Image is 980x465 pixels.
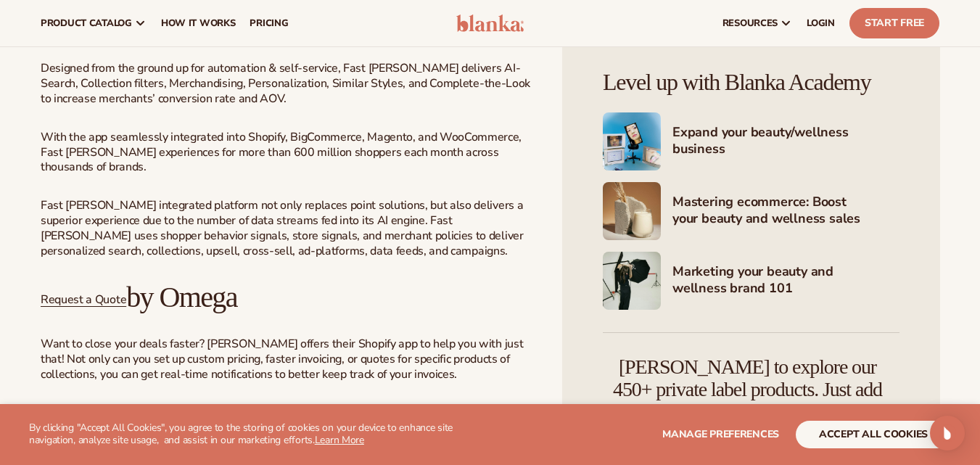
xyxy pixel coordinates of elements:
span: pricing [250,17,288,29]
p: Want to close your deals faster? [PERSON_NAME] offers their Shopify app to help you with just tha... [41,337,534,382]
div: Open Intercom Messenger [930,416,965,450]
h4: Expand your beauty/wellness business [672,124,899,160]
p: With the app seamlessly integrated into Shopify, BigCommerce, Magento, and WooCommerce, Fast [PER... [41,130,534,175]
img: logo [456,15,524,32]
h4: Mastering ecommerce: Boost your beauty and wellness sales [672,194,899,229]
span: LOGIN [807,17,835,29]
p: By clicking "Accept All Cookies", you agree to the storing of cookies on your device to enhance s... [29,422,484,447]
button: Manage preferences [662,421,779,448]
p: Fast [PERSON_NAME] integrated platform not only replaces point solutions, but also delivers a sup... [41,198,534,258]
img: Shopify Image 7 [603,182,661,240]
a: Shopify Image 6 Expand your beauty/wellness business [603,112,899,170]
h4: [PERSON_NAME] to explore our 450+ private label products. Just add your brand – we handle the rest! [603,356,892,423]
button: accept all cookies [796,421,951,448]
img: Shopify Image 8 [603,252,661,310]
h4: Marketing your beauty and wellness brand 101 [672,263,899,299]
a: Shopify Image 8 Marketing your beauty and wellness brand 101 [603,252,899,310]
h2: by Omega [41,281,534,313]
a: Learn More [315,433,364,447]
span: resources [722,17,778,29]
span: Manage preferences [662,427,779,441]
span: How It Works [161,17,236,29]
a: Start Free [849,8,939,38]
img: Shopify Image 6 [603,112,661,170]
span: product catalog [41,17,132,29]
p: Designed from the ground up for automation & self-service, Fast [PERSON_NAME] delivers AI-Search,... [41,61,534,106]
a: Shopify Image 7 Mastering ecommerce: Boost your beauty and wellness sales [603,182,899,240]
h4: Level up with Blanka Academy [603,70,899,95]
a: Request a Quote [41,292,126,308]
